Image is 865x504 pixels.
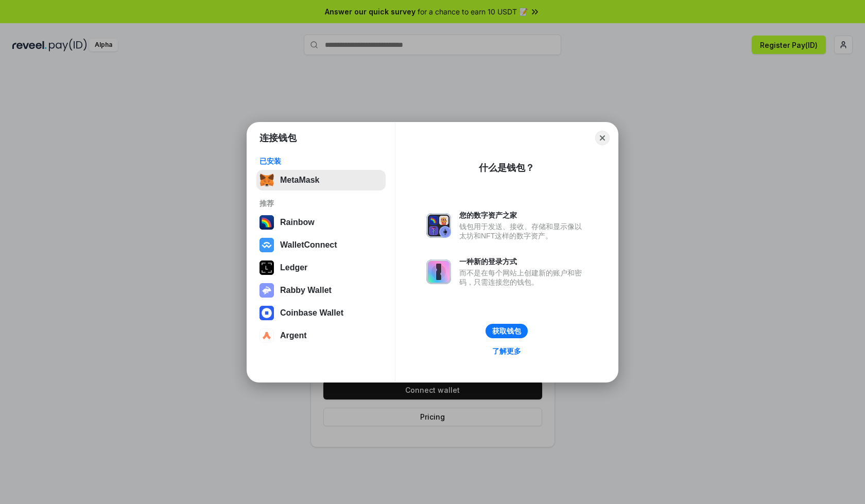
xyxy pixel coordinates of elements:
[259,260,274,275] img: svg+xml,%3Csvg%20xmlns%3D%22http%3A%2F%2Fwww.w3.org%2F2000%2Fsvg%22%20width%3D%2228%22%20height%3...
[259,215,274,230] img: svg+xml,%3Csvg%20width%3D%22120%22%20height%3D%22120%22%20viewBox%3D%220%200%20120%20120%22%20fil...
[256,212,386,233] button: Rainbow
[280,176,319,185] div: MetaMask
[256,303,386,323] button: Coinbase Wallet
[492,326,521,336] div: 获取钱包
[259,238,274,252] img: svg+xml,%3Csvg%20width%3D%2228%22%20height%3D%2228%22%20viewBox%3D%220%200%2028%2028%22%20fill%3D...
[486,344,527,358] a: 了解更多
[280,331,307,340] div: Argent
[259,199,383,208] div: 推荐
[479,162,534,174] div: 什么是钱包？
[280,263,307,272] div: Ledger
[459,222,587,240] div: 钱包用于发送、接收、存储和显示像以太坊和NFT这样的数字资产。
[256,170,386,190] button: MetaMask
[426,213,451,238] img: svg+xml,%3Csvg%20xmlns%3D%22http%3A%2F%2Fwww.w3.org%2F2000%2Fsvg%22%20fill%3D%22none%22%20viewBox...
[492,346,521,356] div: 了解更多
[256,280,386,301] button: Rabby Wallet
[459,268,587,287] div: 而不是在每个网站上创建新的账户和密码，只需连接您的钱包。
[280,308,343,318] div: Coinbase Wallet
[459,211,587,220] div: 您的数字资产之家
[280,240,337,250] div: WalletConnect
[256,235,386,255] button: WalletConnect
[459,257,587,266] div: 一种新的登录方式
[259,173,274,187] img: svg+xml,%3Csvg%20fill%3D%22none%22%20height%3D%2233%22%20viewBox%3D%220%200%2035%2033%22%20width%...
[256,257,386,278] button: Ledger
[259,306,274,320] img: svg+xml,%3Csvg%20width%3D%2228%22%20height%3D%2228%22%20viewBox%3D%220%200%2028%2028%22%20fill%3D...
[259,283,274,298] img: svg+xml,%3Csvg%20xmlns%3D%22http%3A%2F%2Fwww.w3.org%2F2000%2Fsvg%22%20fill%3D%22none%22%20viewBox...
[259,328,274,343] img: svg+xml,%3Csvg%20width%3D%2228%22%20height%3D%2228%22%20viewBox%3D%220%200%2028%2028%22%20fill%3D...
[280,286,332,295] div: Rabby Wallet
[256,325,386,346] button: Argent
[426,259,451,284] img: svg+xml,%3Csvg%20xmlns%3D%22http%3A%2F%2Fwww.w3.org%2F2000%2Fsvg%22%20fill%3D%22none%22%20viewBox...
[486,324,528,338] button: 获取钱包
[259,132,297,144] h1: 连接钱包
[259,157,383,166] div: 已安装
[595,131,610,145] button: Close
[280,218,315,227] div: Rainbow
